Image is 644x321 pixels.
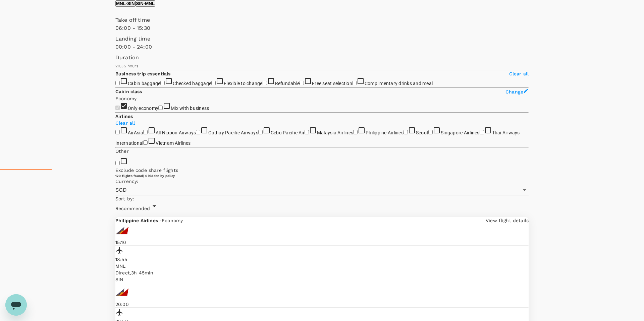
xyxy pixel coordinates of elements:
[115,16,529,24] p: Take off time
[115,148,529,154] p: Other
[115,269,529,276] div: Direct , 3h 45min
[143,140,148,145] input: Vietnam Airlines
[115,81,120,85] input: Cabin baggage
[480,130,484,134] input: Thai Airways International
[486,217,529,224] p: View flight details
[115,174,529,178] div: 120 flights found | 0 hidden by policy
[352,81,357,85] input: Complimentary drinks and meal
[115,71,171,76] strong: Business trip essentials
[115,95,529,102] p: Economy
[115,35,529,43] p: Landing time
[115,263,529,269] p: MNL
[305,130,309,134] input: Malaysia Airlines
[158,106,163,110] input: Mix with business
[416,130,428,135] span: Scoot
[115,130,520,146] span: Thai Airways International
[171,106,209,111] span: Mix with business
[5,294,27,316] iframe: Button to launch messaging window
[156,130,196,135] span: All Nippon Airways
[115,64,139,68] span: 20.35 hours
[317,130,353,135] span: Malaysia Airlines
[115,301,529,308] p: 20:00
[160,81,165,85] input: Checked baggage
[115,167,529,174] p: Exclude code share flights
[162,218,183,223] span: Economy
[428,130,433,134] input: Singapore Airlines
[263,81,267,85] input: Refundable
[115,114,133,119] strong: Airlines
[520,185,529,195] button: Open
[115,224,129,237] img: PR
[115,276,529,283] p: SIN
[300,81,304,85] input: Free seat selection
[159,218,162,223] span: -
[115,196,134,201] span: Sort by :
[116,1,135,6] p: MNL - SIN
[128,81,160,86] span: Cabin baggage
[115,120,529,126] p: Clear all
[275,81,300,86] span: Refundable
[353,130,358,134] input: Philippine Airlines
[115,239,529,246] p: 15:10
[211,81,216,85] input: Flexible to change
[136,1,155,6] p: SIN - MNL
[128,106,158,111] span: Only economy
[258,130,263,134] input: Cebu Pacific Air
[509,70,529,77] p: Clear all
[115,25,150,31] span: 06:00 - 15:30
[365,81,433,86] span: Complimentary drinks and meal
[208,130,258,135] span: Cathay Pacific Airways
[115,179,138,184] span: Currency :
[115,89,142,94] strong: Cabin class
[115,54,529,62] p: Duration
[505,89,523,94] span: Change
[224,81,263,86] span: Flexible to change
[115,285,129,299] img: PR
[404,130,408,134] input: Scoot
[128,130,143,135] span: AirAsia
[115,130,120,134] input: AirAsia
[115,256,529,263] p: 18:55
[366,130,404,135] span: Philippine Airlines
[115,106,120,110] input: Only economy
[115,44,152,50] span: 00:00 - 24:00
[143,130,148,134] input: All Nippon Airways
[115,161,120,165] input: Exclude code share flights
[271,130,305,135] span: Cebu Pacific Air
[196,130,200,134] input: Cathay Pacific Airways
[173,81,211,86] span: Checked baggage
[115,218,159,223] span: Philippine Airlines
[312,81,352,86] span: Free seat selection
[156,140,191,146] span: Vietnam Airlines
[441,130,480,135] span: Singapore Airlines
[115,206,150,211] span: Recommended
